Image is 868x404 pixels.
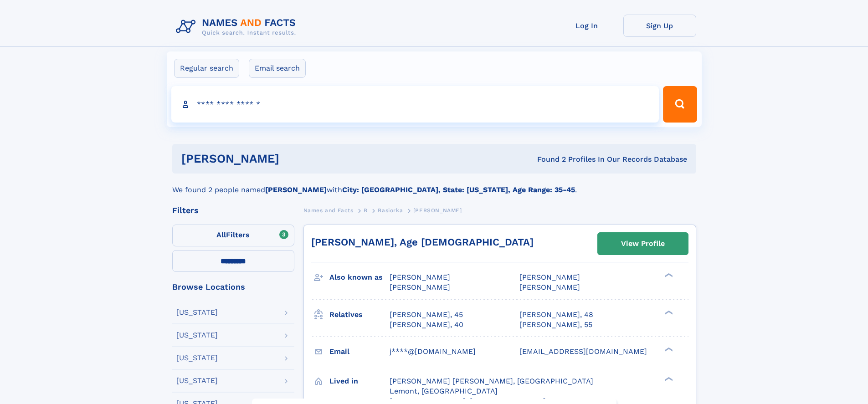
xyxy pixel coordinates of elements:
[390,273,450,281] span: [PERSON_NAME]
[663,86,697,123] button: Search Button
[621,233,665,254] div: View Profile
[172,283,294,291] div: Browse Locations
[329,307,390,322] h3: Relatives
[378,205,403,216] a: Basiorka
[663,346,673,352] div: ❯
[181,153,408,164] h1: [PERSON_NAME]
[519,320,592,330] a: [PERSON_NAME], 55
[249,59,306,78] label: Email search
[172,174,696,195] div: We found 2 people named with .
[364,207,368,214] span: B
[663,309,673,315] div: ❯
[550,15,623,37] a: Log In
[519,347,647,356] span: [EMAIL_ADDRESS][DOMAIN_NAME]
[216,230,226,239] span: All
[663,272,673,278] div: ❯
[176,332,218,339] div: [US_STATE]
[176,377,218,384] div: [US_STATE]
[342,185,575,194] b: City: [GEOGRAPHIC_DATA], State: [US_STATE], Age Range: 35-45
[176,309,218,316] div: [US_STATE]
[378,207,403,214] span: Basiorka
[598,233,688,255] a: View Profile
[390,387,498,395] span: Lemont, [GEOGRAPHIC_DATA]
[364,205,368,216] a: B
[519,273,580,281] span: [PERSON_NAME]
[303,205,354,216] a: Names and Facts
[174,59,239,78] label: Regular search
[172,225,294,246] label: Filters
[408,154,687,164] div: Found 2 Profiles In Our Records Database
[329,344,390,359] h3: Email
[390,310,463,320] a: [PERSON_NAME], 45
[329,373,390,389] h3: Lived in
[265,185,327,194] b: [PERSON_NAME]
[623,15,696,37] a: Sign Up
[413,207,462,214] span: [PERSON_NAME]
[390,320,463,330] a: [PERSON_NAME], 40
[176,354,218,362] div: [US_STATE]
[172,206,294,215] div: Filters
[519,283,580,291] span: [PERSON_NAME]
[311,236,534,248] a: [PERSON_NAME], Age [DEMOGRAPHIC_DATA]
[663,376,673,382] div: ❯
[519,310,593,320] a: [PERSON_NAME], 48
[390,377,593,385] span: [PERSON_NAME] [PERSON_NAME], [GEOGRAPHIC_DATA]
[329,270,390,285] h3: Also known as
[172,15,303,39] img: Logo Names and Facts
[171,86,659,123] input: search input
[390,283,450,291] span: [PERSON_NAME]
